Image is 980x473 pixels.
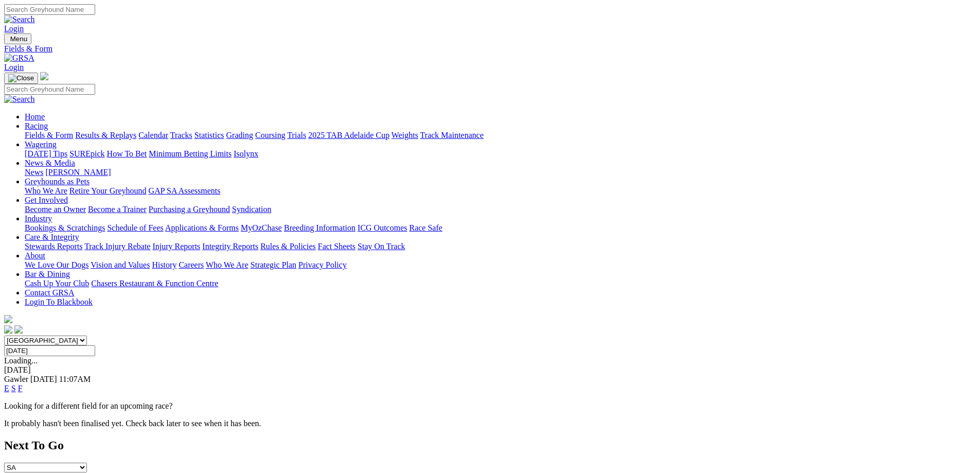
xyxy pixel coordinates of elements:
a: Applications & Forms [165,223,239,232]
a: Become an Owner [25,205,86,214]
a: MyOzChase [241,223,282,232]
div: Wagering [25,149,976,159]
input: Search [4,84,95,95]
div: Racing [25,131,976,140]
a: Track Injury Rebate [84,242,150,251]
span: Menu [10,35,27,43]
a: Retire Your Greyhound [69,186,147,195]
div: News & Media [25,168,976,177]
a: Weights [391,131,418,139]
a: ICG Outcomes [358,223,407,232]
a: Breeding Information [284,223,355,232]
a: Care & Integrity [25,233,79,241]
partial: It probably hasn't been finalised yet. Check back later to see when it has been. [4,419,261,428]
div: Industry [25,223,976,233]
a: Purchasing a Greyhound [149,205,230,214]
a: Fields & Form [25,131,73,139]
a: SUREpick [69,149,104,158]
a: Results & Replays [75,131,136,139]
a: Fields & Form [4,44,976,54]
img: GRSA [4,54,34,63]
div: About [25,260,976,270]
a: [PERSON_NAME] [45,168,111,177]
a: Injury Reports [152,242,200,251]
h2: Next To Go [4,439,976,452]
a: Syndication [232,205,271,214]
a: Login [4,24,24,33]
a: Become a Trainer [88,205,147,214]
a: Bookings & Scratchings [25,223,105,232]
a: News & Media [25,159,75,167]
a: Privacy Policy [298,260,347,269]
div: Greyhounds as Pets [25,186,976,196]
a: Login [4,63,24,72]
a: Racing [25,121,48,130]
a: Get Involved [25,196,68,204]
a: News [25,168,43,177]
a: How To Bet [107,149,147,158]
a: Careers [179,260,204,269]
img: twitter.svg [14,325,23,334]
a: Vision and Values [91,260,150,269]
a: Tracks [170,131,192,139]
img: Search [4,95,35,104]
div: Get Involved [25,205,976,214]
span: [DATE] [30,375,57,383]
div: Care & Integrity [25,242,976,251]
a: History [152,260,176,269]
a: We Love Our Dogs [25,260,88,269]
a: Integrity Reports [202,242,258,251]
img: logo-grsa-white.png [40,72,48,80]
img: Search [4,15,35,24]
a: [DATE] Tips [25,149,67,158]
a: Contact GRSA [25,288,74,297]
a: Home [25,112,45,121]
a: Grading [226,131,253,139]
a: Coursing [255,131,286,139]
button: Toggle navigation [4,33,31,44]
a: Track Maintenance [420,131,484,139]
span: Gawler [4,375,28,383]
a: Wagering [25,140,57,149]
a: Trials [287,131,306,139]
a: Race Safe [409,223,442,232]
button: Toggle navigation [4,73,38,84]
a: Chasers Restaurant & Function Centre [91,279,218,288]
img: facebook.svg [4,325,12,334]
a: About [25,251,45,260]
a: Bar & Dining [25,270,70,278]
p: Looking for a different field for an upcoming race? [4,401,976,411]
a: GAP SA Assessments [149,186,221,195]
a: S [11,384,16,393]
a: Strategic Plan [251,260,296,269]
a: Fact Sheets [318,242,355,251]
a: Industry [25,214,52,223]
a: F [18,384,23,393]
a: Statistics [194,131,224,139]
div: [DATE] [4,365,976,375]
img: logo-grsa-white.png [4,315,12,323]
a: Calendar [138,131,168,139]
a: Isolynx [234,149,258,158]
a: Stewards Reports [25,242,82,251]
input: Search [4,4,95,15]
input: Select date [4,345,95,356]
a: Login To Blackbook [25,297,93,306]
a: Schedule of Fees [107,223,163,232]
span: Loading... [4,356,38,365]
a: 2025 TAB Adelaide Cup [308,131,389,139]
a: Greyhounds as Pets [25,177,90,186]
a: E [4,384,9,393]
a: Who We Are [206,260,248,269]
a: Stay On Track [358,242,405,251]
img: Close [8,74,34,82]
a: Cash Up Your Club [25,279,89,288]
a: Who We Are [25,186,67,195]
span: 11:07AM [59,375,91,383]
a: Rules & Policies [260,242,316,251]
div: Bar & Dining [25,279,976,288]
a: Minimum Betting Limits [149,149,231,158]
